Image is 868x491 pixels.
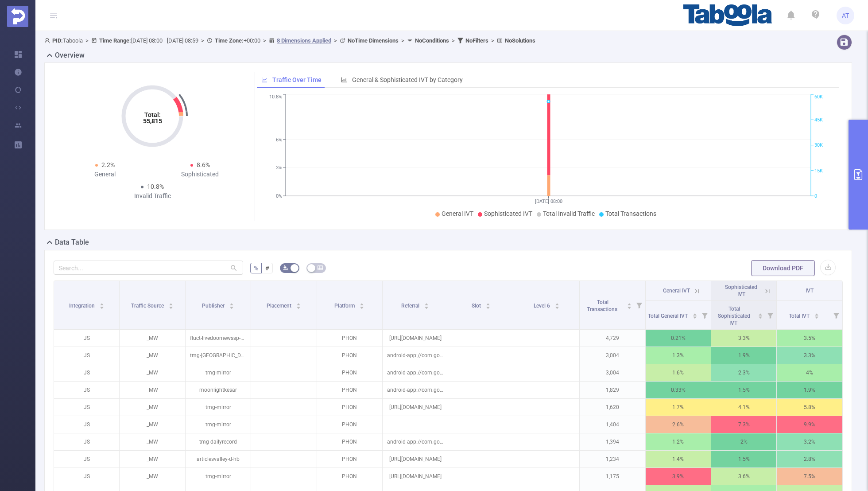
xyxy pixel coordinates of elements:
[383,330,448,347] p: [URL][DOMAIN_NAME]
[105,191,200,201] div: Invalid Traffic
[646,330,711,347] p: 0.21%
[449,37,457,44] span: >
[627,302,632,304] i: icon: caret-up
[54,451,119,468] p: JS
[54,261,243,275] input: Search...
[711,382,776,398] p: 1.5%
[543,210,595,217] span: Total Invalid Traffic
[120,451,185,468] p: _MW
[472,303,482,309] span: Slot
[711,364,776,381] p: 2.3%
[54,468,119,485] p: JS
[646,416,711,433] p: 2.6%
[814,312,819,317] div: Sort
[442,210,473,217] span: General IVT
[534,303,551,309] span: Level 6
[580,399,645,416] p: 1,620
[663,288,690,294] span: General IVT
[269,94,282,100] tspan: 10.8%
[777,347,842,364] p: 3.3%
[814,193,817,199] tspan: 0
[692,312,697,317] div: Sort
[814,315,819,318] i: icon: caret-down
[758,312,763,315] i: icon: caret-up
[54,347,119,364] p: JS
[186,433,251,450] p: tmg-dailyrecord
[383,347,448,364] p: android-app://com.google.android.googlequicksearchbox/
[318,265,323,270] i: icon: table
[99,302,105,307] div: Sort
[485,302,491,307] div: Sort
[627,305,632,308] i: icon: caret-down
[147,183,164,190] span: 10.8%
[348,37,399,44] b: No Time Dimensions
[465,37,488,44] b: No Filters
[711,347,776,364] p: 1.9%
[186,468,251,485] p: tmg-mirror
[554,305,559,308] i: icon: caret-down
[580,347,645,364] p: 3,004
[814,117,823,123] tspan: 45K
[186,451,251,468] p: articlesvalley-d-hb
[120,347,185,364] p: _MW
[120,399,185,416] p: _MW
[424,302,429,307] div: Sort
[168,302,174,307] div: Sort
[580,433,645,450] p: 1,394
[186,416,251,433] p: tmg-mirror
[359,302,364,307] div: Sort
[814,168,823,174] tspan: 15K
[261,77,267,83] i: icon: line-chart
[296,302,301,304] i: icon: caret-up
[646,382,711,398] p: 0.33%
[580,416,645,433] p: 1,404
[648,313,689,319] span: Total General IVT
[627,302,632,307] div: Sort
[83,37,91,44] span: >
[54,364,119,381] p: JS
[646,451,711,468] p: 1.4%
[605,210,656,217] span: Total Transactions
[580,451,645,468] p: 1,234
[99,305,104,308] i: icon: caret-down
[317,347,382,364] p: PHON
[711,330,776,347] p: 3.3%
[383,364,448,381] p: android-app://com.google.android.googlequicksearchbox/
[55,237,89,248] h2: Data Table
[131,303,165,309] span: Traffic Source
[120,364,185,381] p: _MW
[646,364,711,381] p: 1.6%
[488,37,497,44] span: >
[54,433,119,450] p: JS
[254,265,258,272] span: %
[317,433,382,450] p: PHON
[830,301,842,329] i: Filter menu
[777,399,842,416] p: 5.8%
[777,433,842,450] p: 3.2%
[777,451,842,468] p: 2.8%
[52,37,63,44] b: PID:
[424,302,429,304] i: icon: caret-up
[424,305,429,308] i: icon: caret-down
[580,468,645,485] p: 1,175
[317,451,382,468] p: PHON
[580,330,645,347] p: 4,729
[777,364,842,381] p: 4%
[814,94,823,100] tspan: 60K
[580,364,645,381] p: 3,004
[399,37,407,44] span: >
[383,433,448,450] p: android-app://com.google.android.googlequicksearchbox/
[229,302,234,304] i: icon: caret-up
[401,303,421,309] span: Referral
[54,330,119,347] p: JS
[54,399,119,416] p: JS
[580,382,645,398] p: 1,829
[99,302,104,304] i: icon: caret-up
[484,210,532,217] span: Sophisticated IVT
[789,313,811,319] span: Total IVT
[120,330,185,347] p: _MW
[718,306,750,326] span: Total Sophisticated IVT
[69,303,96,309] span: Integration
[277,37,331,44] u: 8 Dimensions Applied
[814,143,823,148] tspan: 30K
